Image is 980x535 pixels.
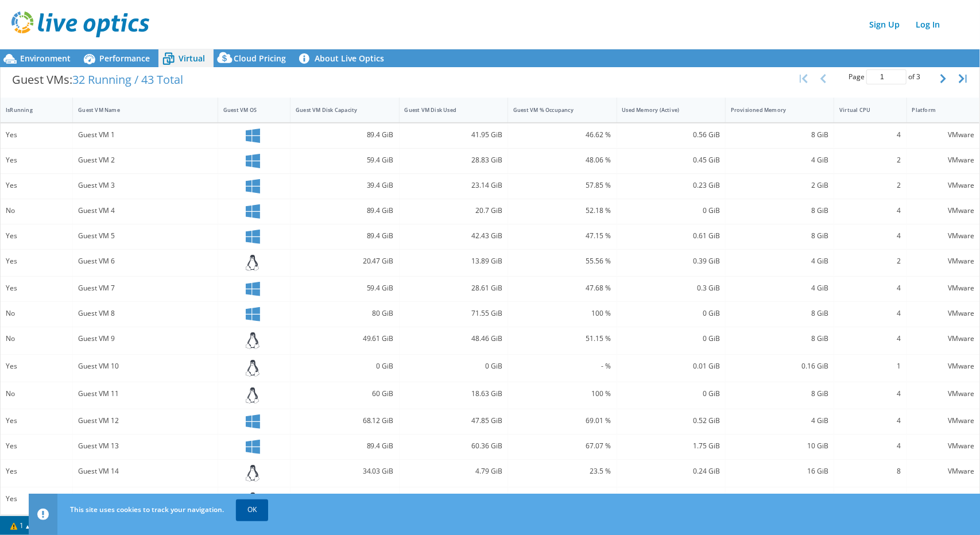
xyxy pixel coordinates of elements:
div: VMware [912,387,974,400]
div: 4 [839,414,901,427]
div: 4 [839,387,901,400]
div: 0 GiB [405,360,502,373]
div: Guest VM 11 [78,387,212,400]
div: 47.15 % [513,230,611,242]
div: 4 GiB [731,282,828,294]
div: 0.3 GiB [622,282,720,294]
div: 4 GiB [731,414,828,427]
div: 59.4 GiB [296,154,393,166]
div: VMware [912,204,974,217]
div: 0 GiB [622,387,720,400]
div: 42.43 GiB [405,230,502,242]
div: No [6,204,67,217]
div: 1 [839,360,901,373]
div: 2 [839,179,901,192]
div: 0 GiB [622,307,720,320]
div: 89.4 GiB [296,440,393,452]
span: Page of [849,69,920,84]
span: Environment [20,53,71,64]
div: 8 GiB [731,307,828,320]
div: 1.75 GiB [622,440,720,452]
div: No [6,307,67,320]
div: Yes [6,230,67,242]
div: 60.36 GiB [405,440,502,452]
div: Yes [6,282,67,294]
div: Yes [6,360,67,373]
div: 4 [839,307,901,320]
div: Guest VM 15 [78,493,212,505]
div: 41.95 GiB [405,129,502,141]
div: 4 [839,129,901,141]
div: 0.22 GiB [622,493,720,505]
div: Yes [6,414,67,427]
div: 199.53 GiB [405,493,502,505]
div: 52.18 % [513,204,611,217]
div: 4 [839,440,901,452]
div: 0 GiB [296,360,393,373]
div: 49.61 GiB [296,332,393,345]
div: 0.45 GiB [622,154,720,166]
div: VMware [912,332,974,345]
div: Guest VM 10 [78,360,212,373]
div: VMware [912,129,974,141]
div: 4 [839,282,901,294]
div: VMware [912,154,974,166]
span: 32 Running / 43 Total [72,72,183,87]
div: VMware [912,440,974,452]
div: - % [513,360,611,373]
div: Guest VM 6 [78,255,212,267]
div: 47.85 GiB [405,414,502,427]
div: Guest VM 14 [78,465,212,478]
div: Guest VM 3 [78,179,212,192]
div: 51.15 % [513,332,611,345]
span: Cloud Pricing [234,53,286,64]
div: 8 GiB [731,204,828,217]
div: Guest VM OS [223,106,271,114]
div: 59.4 GiB [296,282,393,294]
div: 4 GiB [731,154,828,166]
span: 3 [916,72,920,82]
div: No [6,332,67,345]
div: 20.47 GiB [296,255,393,267]
div: VMware [912,282,974,294]
a: Log In [910,16,946,33]
div: 4 [839,332,901,345]
div: Yes [6,465,67,478]
a: About Live Optics [295,49,393,68]
div: Guest VM 1 [78,129,212,141]
div: 60 GiB [296,387,393,400]
div: Guest VM Name [78,106,199,114]
div: 1 [839,493,901,505]
div: Guest VM % Occupancy [513,106,597,114]
div: 23.14 GiB [405,179,502,192]
img: live_optics_svg.svg [11,11,149,37]
div: 2 [839,255,901,267]
div: 8 GiB [731,332,828,345]
div: 28.61 GiB [405,282,502,294]
a: Sign Up [863,16,905,33]
div: Guest VMs: [1,62,195,98]
div: 34.03 GiB [296,465,393,478]
div: 1981.84 GiB [296,493,393,505]
div: Yes [6,493,67,505]
div: Guest VM 8 [78,307,212,320]
div: 55.56 % [513,255,611,267]
div: Yes [6,154,67,166]
div: 0.16 GiB [731,360,828,373]
div: 2 GiB [731,179,828,192]
div: VMware [912,179,974,192]
div: VMware [912,255,974,267]
div: VMware [912,493,974,505]
div: 89.4 GiB [296,204,393,217]
div: 100 % [513,307,611,320]
div: 0 GiB [622,332,720,345]
div: 71.55 GiB [405,307,502,320]
div: 0.52 GiB [622,414,720,427]
div: Platform [912,106,960,114]
div: VMware [912,414,974,427]
div: 67.07 % [513,440,611,452]
a: 1 [2,518,38,533]
div: 0.39 GiB [622,255,720,267]
div: 20.7 GiB [405,204,502,217]
div: 23.5 % [513,465,611,478]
